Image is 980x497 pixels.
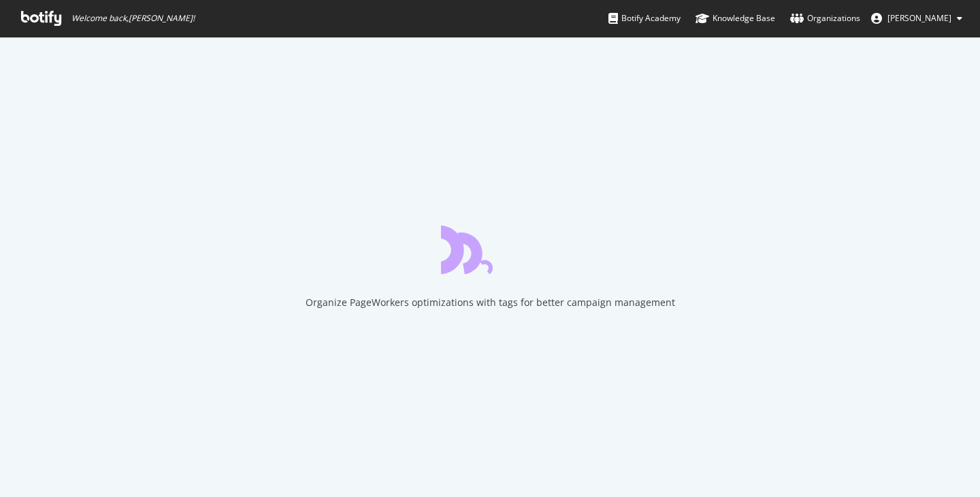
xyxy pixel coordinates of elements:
[860,7,973,29] button: [PERSON_NAME]
[696,12,775,25] div: Knowledge Base
[608,12,681,25] div: Botify Academy
[887,12,951,24] span: Elizabeth Garcia
[71,13,195,24] span: Welcome back, [PERSON_NAME] !
[441,225,539,274] div: animation
[790,12,860,25] div: Organizations
[306,296,675,309] div: Organize PageWorkers optimizations with tags for better campaign management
